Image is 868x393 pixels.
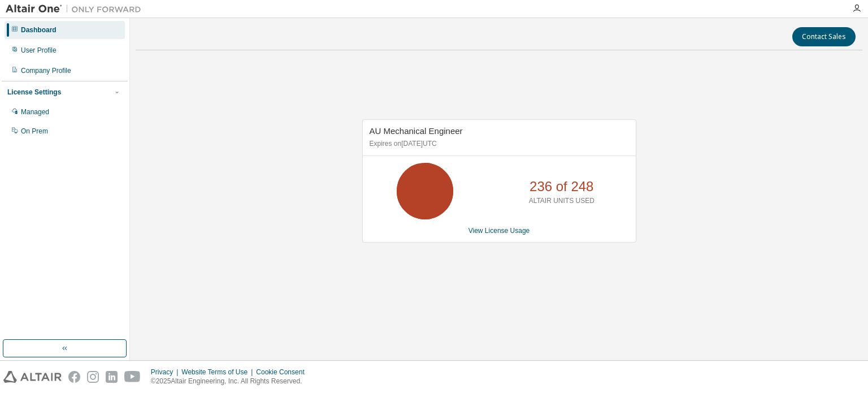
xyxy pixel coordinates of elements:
img: facebook.svg [68,371,80,383]
div: Website Terms of Use [181,368,256,377]
p: © 2025 Altair Engineering, Inc. All Rights Reserved. [151,377,311,386]
p: ALTAIR UNITS USED [529,196,594,206]
div: User Profile [21,46,57,55]
div: Dashboard [21,25,57,34]
div: On Prem [21,127,48,136]
p: Expires on [DATE] UTC [370,139,626,149]
img: altair_logo.svg [3,371,62,383]
button: Contact Sales [792,27,856,46]
span: AU Mechanical Engineer [370,126,463,136]
div: Managed [21,107,49,116]
img: Altair One [6,3,147,15]
img: youtube.svg [124,371,141,383]
img: linkedin.svg [106,371,118,383]
div: License Settings [7,88,61,97]
div: Company Profile [21,66,71,75]
img: instagram.svg [87,371,99,383]
a: View License Usage [468,227,530,235]
div: Privacy [151,368,181,377]
p: 236 of 248 [530,177,593,196]
div: Cookie Consent [256,368,311,377]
